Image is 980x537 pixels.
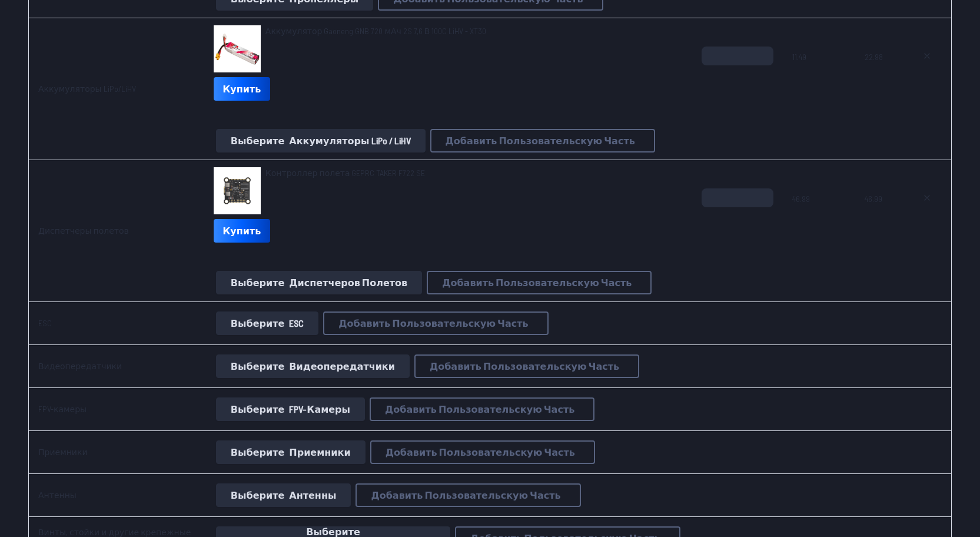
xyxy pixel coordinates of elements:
[231,446,284,458] font: Выберите
[216,483,351,507] button: Выберитеантенны
[214,167,261,214] img: изображение
[214,483,354,507] a: Выберитеантенны
[231,317,284,329] font: Выберите
[289,489,336,500] font: антенны
[430,129,655,153] button: Добавить пользовательскую часть
[231,360,284,372] font: Выберите
[216,397,365,421] button: ВыберитеFPV-камеры
[38,490,77,500] a: Антенны
[289,277,407,288] font: диспетчеров полетов
[442,277,632,288] font: Добавить пользовательскую часть
[338,317,528,329] font: Добавить пользовательскую часть
[289,135,410,146] font: аккумуляторы LiPo / LiHV
[38,318,52,328] a: ESC
[265,168,426,178] font: Контроллер полета GEPRC TAKER F722 SE
[370,397,594,421] button: Добавить пользовательскую часть
[792,194,810,204] font: 46.99
[371,489,560,500] font: Добавить пользовательскую часть
[38,84,136,94] a: Аккумуляторы LiPo/LiHV
[216,271,422,294] button: Выберитедиспетчеров полетов
[214,219,270,243] a: Купить
[306,526,360,537] font: Выберите
[265,26,487,36] font: Аккумулятор Gaoneng GNB 720 мАч 2S 7,6 В 100C LiHV - XT30
[386,446,575,458] font: Добавить пользовательскую часть
[38,404,87,414] a: FPV-камеры
[214,271,424,294] a: Выберитедиспетчеров полетов
[222,225,261,236] font: Купить
[214,397,367,421] a: ВыберитеFPV-камеры
[370,440,595,464] button: Добавить пользовательскую часть
[265,25,487,37] a: Аккумулятор Gaoneng GNB 720 мАч 2S 7,6 В 100C LiHV - XT30
[323,311,548,335] button: Добавить пользовательскую часть
[214,311,321,335] a: ВыберитеESC
[289,403,350,415] font: FPV-камеры
[216,440,366,464] button: Выберитеприемники
[865,52,883,62] font: 22.98
[265,167,426,179] a: Контроллер полета GEPRC TAKER F722 SE
[385,403,574,415] font: Добавить пользовательскую часть
[430,360,619,372] font: Добавить пользовательскую часть
[289,360,395,372] font: видеопередатчики
[214,354,412,378] a: Выберитевидеопередатчики
[231,277,284,288] font: Выберите
[216,354,410,378] button: Выберитевидеопередатчики
[289,446,350,458] font: приемники
[792,52,806,62] font: 11.49
[356,483,580,507] button: Добавить пользовательскую часть
[231,135,284,146] font: Выберите
[214,440,368,464] a: Выберитеприемники
[865,194,882,204] font: 46.99
[427,271,652,294] button: Добавить пользовательскую часть
[214,129,428,153] a: Выберитеаккумуляторы LiPo / LiHV
[216,311,318,335] button: ВыберитеESC
[222,83,261,94] font: Купить
[214,77,270,101] a: Купить
[38,226,129,236] a: Диспетчеры полетов
[38,447,88,457] a: Приемники
[38,361,122,371] a: Видеопередатчики
[289,317,304,329] font: ESC
[216,129,426,153] button: Выберитеаккумуляторы LiPo / LiHV
[231,489,284,500] font: Выберите
[414,354,639,378] button: Добавить пользовательскую часть
[231,403,284,415] font: Выберите
[214,25,261,72] img: изображение
[446,135,635,146] font: Добавить пользовательскую часть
